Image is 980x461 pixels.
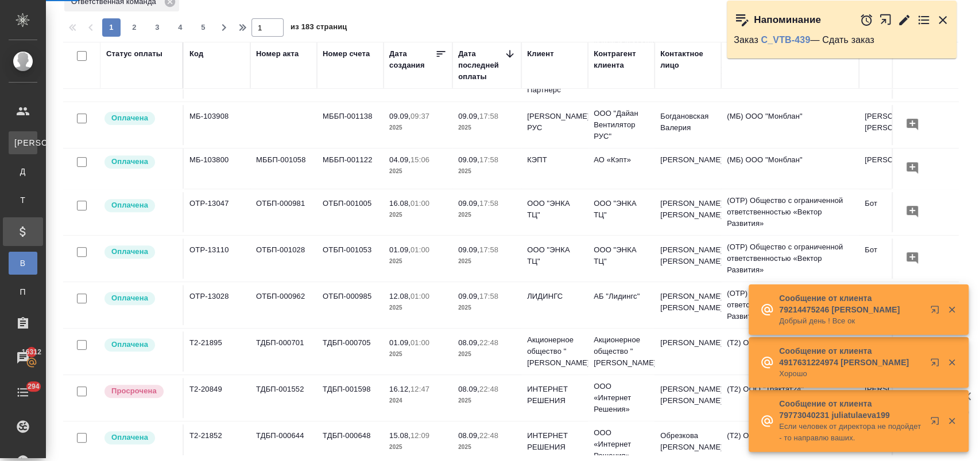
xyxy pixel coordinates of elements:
[458,338,479,347] p: 08.09,
[654,331,721,372] td: [PERSON_NAME]
[250,149,317,189] td: МББП-001058
[594,244,649,267] p: ООО "ЭНКА ТЦ"
[184,105,250,145] td: МБ-103908
[527,291,582,302] p: ЛИДИНГС
[250,331,317,372] td: ТДБП-000701
[389,245,410,254] p: 01.09,
[14,166,32,177] span: Д
[527,111,582,134] p: [PERSON_NAME] РУС
[410,245,429,254] p: 01:00
[194,18,212,37] button: 5
[111,292,148,304] p: Оплачена
[936,13,950,27] button: Закрыть
[594,198,649,221] p: ООО "ЭНКА ТЦ"
[479,112,498,120] p: 17:58
[317,378,384,418] td: ТДБП-001598
[111,112,148,124] p: Оплачена
[527,198,582,221] p: ООО "ЭНКА ТЦ"
[410,155,429,164] p: 15:06
[940,416,963,426] button: Закрыть
[389,122,447,134] p: 2025
[389,431,410,440] p: 15.08,
[410,431,429,440] p: 12:09
[458,122,516,134] p: 2025
[184,378,250,418] td: Т2-20849
[3,343,43,372] a: 16312
[779,315,923,327] p: Добрый день ! Все ок
[594,48,649,71] div: Контрагент клиента
[458,112,479,120] p: 09.09,
[721,189,859,235] td: (OTP) Общество с ограниченной ответственностью «Вектор Развития»
[9,252,37,275] a: В
[721,331,859,372] td: (Т2) ООО "Трактат24"
[256,48,299,60] div: Номер акта
[879,7,892,32] button: Открыть в новой вкладке
[9,131,37,154] a: [PERSON_NAME]
[458,302,516,314] p: 2025
[389,338,410,347] p: 01.09,
[184,149,250,189] td: МБ-103800
[14,194,32,206] span: Т
[194,22,212,33] span: 5
[458,349,516,360] p: 2025
[859,105,925,145] td: [PERSON_NAME] [PERSON_NAME]
[654,105,721,145] td: Богдановская Валерия
[290,20,347,37] span: из 183 страниц
[458,256,516,267] p: 2025
[458,442,516,453] p: 2025
[594,154,649,166] p: АО «Кэпт»
[721,105,859,145] td: (МБ) ООО "Монблан"
[184,239,250,279] td: OTP-13110
[594,381,649,415] p: ООО «Интернет Решения»
[389,349,447,360] p: 2025
[250,378,317,418] td: ТДБП-001552
[14,286,32,298] span: П
[859,192,925,232] td: Бот
[148,18,166,37] button: 3
[779,398,923,421] p: Сообщение от клиента 79773040231 juliatulaeva199
[389,292,410,300] p: 12.08,
[317,239,384,279] td: ОТБП-001053
[923,351,951,378] button: Открыть в новой вкладке
[458,431,479,440] p: 08.09,
[9,189,37,212] a: Т
[479,431,498,440] p: 22:48
[317,192,384,232] td: ОТБП-001005
[317,105,384,145] td: МББП-001138
[654,149,721,189] td: [PERSON_NAME]
[317,331,384,372] td: ТДБП-000705
[660,48,715,71] div: Контактное лицо
[389,442,447,453] p: 2025
[527,48,553,60] div: Клиент
[479,245,498,254] p: 17:58
[389,385,410,393] p: 16.12,
[250,239,317,279] td: ОТБП-001028
[458,199,479,208] p: 09.09,
[250,192,317,232] td: ОТБП-000981
[125,18,144,37] button: 2
[594,334,649,369] p: Акционерное общество " [PERSON_NAME]...
[389,112,410,120] p: 09.09,
[410,112,429,120] p: 09:37
[654,239,721,279] td: [PERSON_NAME] [PERSON_NAME]
[479,385,498,393] p: 22:48
[189,48,203,60] div: Код
[721,378,859,418] td: (Т2) ООО "Трактат24"
[125,22,144,33] span: 2
[3,378,43,407] a: 294
[654,378,721,418] td: [PERSON_NAME] [PERSON_NAME]
[389,155,410,164] p: 04.09,
[721,236,859,282] td: (OTP) Общество с ограниченной ответственностью «Вектор Развития»
[479,292,498,300] p: 17:58
[21,381,47,392] span: 294
[171,18,189,37] button: 4
[184,285,250,325] td: OTP-13028
[940,357,963,368] button: Закрыть
[389,395,447,407] p: 2024
[458,155,479,164] p: 09.09,
[654,192,721,232] td: [PERSON_NAME] [PERSON_NAME]
[527,154,582,166] p: КЭПТ
[111,156,148,167] p: Оплачена
[171,22,189,33] span: 4
[754,14,821,26] p: Напоминание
